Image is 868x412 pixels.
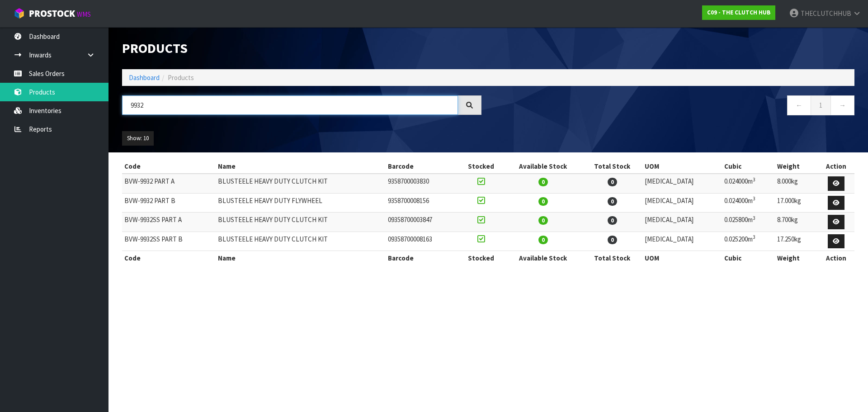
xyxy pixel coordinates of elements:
[538,236,548,244] span: 0
[642,213,722,232] td: [MEDICAL_DATA]
[642,251,722,265] th: UOM
[582,251,642,265] th: Total Stock
[753,195,755,202] sup: 3
[787,95,811,115] a: ←
[122,95,458,115] input: Search products
[817,159,854,174] th: Action
[582,159,642,174] th: Total Stock
[722,232,775,251] td: 0.025200m
[122,232,216,251] td: BVW-9932SS PART B
[122,193,216,213] td: BVW-9932 PART B
[458,159,504,174] th: Stocked
[386,213,458,232] td: 09358700003847
[386,232,458,251] td: 09358700008163
[722,213,775,232] td: 0.025800m
[608,216,617,225] span: 0
[801,9,851,18] span: THECLUTCHHUB
[642,193,722,213] td: [MEDICAL_DATA]
[775,213,817,232] td: 8.700kg
[817,251,854,265] th: Action
[216,213,386,232] td: BLUSTEELE HEAVY DUTY CLUTCH KIT
[642,159,722,174] th: UOM
[722,174,775,193] td: 0.024000m
[642,174,722,193] td: [MEDICAL_DATA]
[216,232,386,251] td: BLUSTEELE HEAVY DUTY CLUTCH KIT
[608,178,617,186] span: 0
[495,95,854,118] nav: Page navigation
[14,8,25,19] img: cube-alt.png
[29,8,75,19] span: ProStock
[386,159,458,174] th: Barcode
[608,197,617,206] span: 0
[122,251,216,265] th: Code
[122,41,481,56] h1: Products
[216,193,386,213] td: BLUSTEELE HEAVY DUTY FLYWHEEL
[775,232,817,251] td: 17.250kg
[122,131,154,146] button: Show: 10
[753,176,755,183] sup: 3
[216,174,386,193] td: BLUSTEELE HEAVY DUTY CLUTCH KIT
[775,174,817,193] td: 8.000kg
[122,159,216,174] th: Code
[775,251,817,265] th: Weight
[129,73,160,82] a: Dashboard
[811,95,831,115] a: 1
[538,197,548,206] span: 0
[386,251,458,265] th: Barcode
[642,232,722,251] td: [MEDICAL_DATA]
[707,9,770,16] strong: C09 - THE CLUTCH HUB
[608,236,617,244] span: 0
[722,251,775,265] th: Cubic
[504,159,582,174] th: Available Stock
[775,193,817,213] td: 17.000kg
[722,159,775,174] th: Cubic
[168,73,194,82] span: Products
[216,159,386,174] th: Name
[753,215,755,221] sup: 3
[122,174,216,193] td: BVW-9932 PART A
[122,213,216,232] td: BVW-9932SS PART A
[386,174,458,193] td: 9358700003830
[386,193,458,213] td: 9358700008156
[458,251,504,265] th: Stocked
[722,193,775,213] td: 0.024000m
[830,95,854,115] a: →
[77,10,91,19] small: WMS
[775,159,817,174] th: Weight
[216,251,386,265] th: Name
[538,216,548,225] span: 0
[753,234,755,240] sup: 3
[538,178,548,186] span: 0
[504,251,582,265] th: Available Stock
